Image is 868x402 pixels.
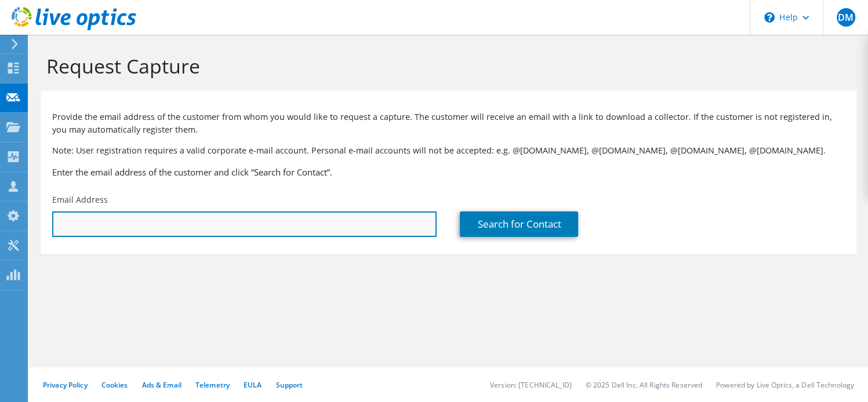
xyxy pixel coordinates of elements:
[716,380,854,390] li: Powered by Live Optics, a Dell Technology
[490,380,572,390] li: Version: [TECHNICAL_ID]
[46,54,845,78] h1: Request Capture
[244,380,262,390] a: EULA
[837,8,855,27] span: DM
[52,144,845,157] p: Note: User registration requires a valid corporate e-mail account. Personal e-mail accounts will ...
[275,380,303,390] a: Support
[52,166,845,178] h3: Enter the email address of the customer and click “Search for Contact”.
[764,12,775,23] svg: \n
[52,194,108,206] label: Email Address
[43,380,88,390] a: Privacy Policy
[142,380,181,390] a: Ads & Email
[52,111,845,136] p: Provide the email address of the customer from whom you would like to request a capture. The cust...
[101,380,128,390] a: Cookies
[586,380,702,390] li: © 2025 Dell Inc. All Rights Reserved
[460,211,578,237] a: Search for Contact
[195,380,230,390] a: Telemetry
